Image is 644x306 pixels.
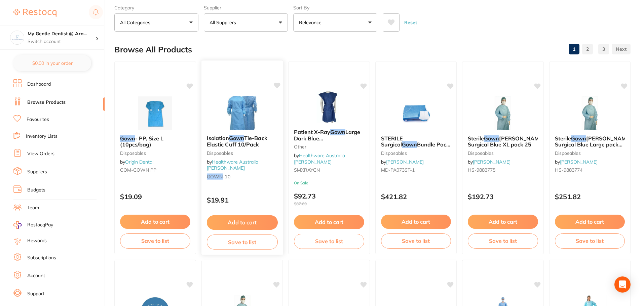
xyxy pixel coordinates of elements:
span: COM-GOWN PP [120,167,156,173]
span: Patient X-Ray [294,129,330,135]
small: disposables [381,150,451,156]
a: Team [27,205,39,211]
span: by [294,152,345,165]
b: Sterile Gown HENRY SCHEIN Surgical Blue XL pack 25 [468,135,538,148]
a: Favourites [27,116,49,123]
small: other [294,144,364,149]
button: $0.00 in your order [13,55,91,71]
img: Sterile Gown HENRY SCHEIN Surgical Blue XL pack 25 [481,96,525,130]
p: $19.09 [120,193,190,201]
a: 1 [569,42,579,56]
a: Suppliers [27,169,47,175]
p: All Suppliers [210,19,239,26]
span: MD-PA073ST-1 [381,167,415,173]
button: Save to list [206,234,277,250]
span: Large Dark Blue 100gowns/Carton [294,129,360,148]
span: [PERSON_NAME] Surgical Blue XL pack 25 [468,135,544,148]
em: GOWN [206,173,222,179]
span: HS-9883775 [468,167,495,173]
a: Subscriptions [27,255,56,261]
span: - PP, Size L (10pcs/bag) [120,135,163,148]
h2: Browse All Products [114,45,192,54]
button: Reset [402,13,419,32]
button: Save to list [468,233,538,248]
p: $421.82 [381,193,451,201]
button: Save to list [555,233,625,248]
span: Bundle Pack of 30 [381,141,450,154]
span: Sterile [555,135,571,142]
em: Gown [484,135,499,142]
a: Healthware Australia [PERSON_NAME] [294,152,345,165]
a: Healthware Australia [PERSON_NAME] [206,159,258,171]
a: RestocqPay [13,221,53,229]
b: Sterile Gown HENRY SCHEIN Surgical Blue Large pack 25 [555,135,625,148]
button: Add to cart [120,215,190,229]
button: Add to cart [206,215,277,230]
button: Add to cart [468,215,538,229]
span: RestocqPay [27,222,53,228]
button: Save to list [381,233,451,248]
span: by [206,159,258,171]
a: Browse Products [27,99,66,106]
button: All Suppliers [204,13,288,32]
a: Account [27,272,45,279]
b: Isolation Gown Tie-Back Elastic Cuff 10/Pack [206,135,277,147]
span: HS-9883774 [555,167,582,173]
p: $251.82 [555,193,625,201]
img: Isolation Gown Tie-Back Elastic Cuff 10/Pack [220,96,264,130]
small: On Sale [294,181,364,185]
span: STERILE Surgical [381,135,403,148]
em: Gown [229,135,244,141]
img: STERILE Surgical Gown Bundle Pack of 30 [394,96,438,130]
em: Gown [120,135,135,142]
small: disposables [120,150,190,156]
label: Supplier [204,5,288,11]
span: Isolation [206,135,229,141]
img: Sterile Gown HENRY SCHEIN Surgical Blue Large pack 25 [568,96,612,130]
span: by [381,159,424,165]
button: Save to list [294,234,364,249]
span: by [468,159,510,165]
span: [PERSON_NAME] Surgical Blue Large pack 25 [555,135,632,154]
a: Budgets [27,187,45,193]
a: [PERSON_NAME] [473,159,510,165]
span: Tie-Back Elastic Cuff 10/Pack [206,135,267,148]
label: Sort By [293,5,377,11]
a: Support [27,291,44,297]
button: Add to cart [294,215,364,229]
small: Disposables [206,150,277,156]
a: Restocq Logo [13,5,56,20]
a: [PERSON_NAME] [386,159,424,165]
span: by [120,159,153,165]
button: All Categories [114,13,198,32]
span: SMXRAYGN [294,167,320,173]
small: disposables [468,150,538,156]
button: Relevance [293,13,377,32]
p: $192.73 [468,193,538,201]
p: $19.91 [206,196,277,204]
div: Open Intercom Messenger [614,276,631,293]
a: Origin Dental [125,159,153,165]
a: Rewards [27,237,47,244]
a: 2 [582,42,593,56]
b: Patient X-Ray Gown Large Dark Blue 100gowns/Carton [294,129,364,141]
a: Inventory Lists [26,133,58,140]
em: Gown [402,141,417,148]
button: Add to cart [381,215,451,229]
a: Dashboard [27,81,51,88]
img: My Gentle Dentist @ Arana Hills [10,31,24,44]
a: 3 [598,42,609,56]
small: disposables [555,150,625,156]
em: Gown [330,129,345,135]
b: Gown - PP, Size L (10pcs/bag) [120,135,190,148]
a: [PERSON_NAME] [560,159,598,165]
h4: My Gentle Dentist @ Arana Hills [28,31,96,37]
em: Gown [571,135,586,142]
button: Save to list [120,233,190,248]
span: $87.60 [294,202,364,206]
img: Patient X-Ray Gown Large Dark Blue 100gowns/Carton [307,90,351,124]
img: Gown - PP, Size L (10pcs/bag) [133,96,177,130]
span: -10 [223,173,230,179]
img: Restocq Logo [13,9,56,17]
p: Switch account [28,38,96,45]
